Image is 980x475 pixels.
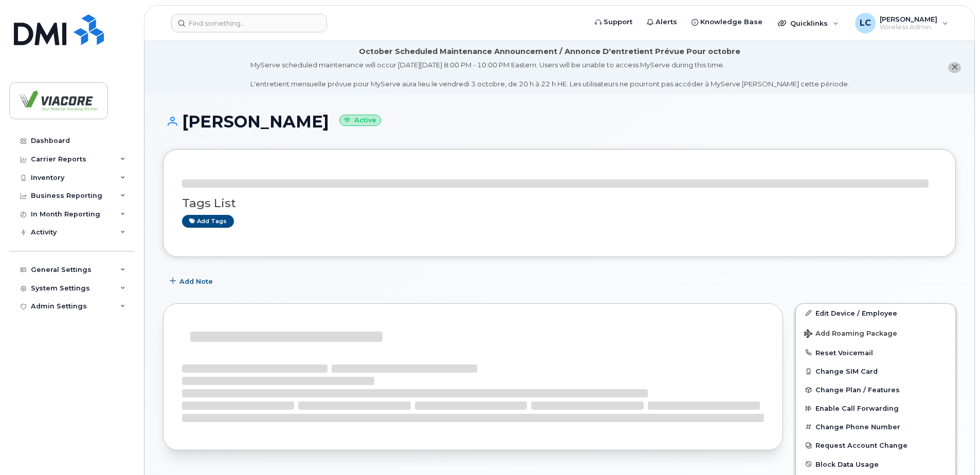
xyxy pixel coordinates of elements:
span: Change Plan / Features [815,386,900,394]
button: Change Phone Number [796,417,955,436]
button: Change SIM Card [796,362,955,380]
h1: [PERSON_NAME] [163,113,956,131]
button: Enable Call Forwarding [796,399,955,417]
span: Add Roaming Package [804,330,897,339]
button: Request Account Change [796,436,955,454]
button: Add Note [163,272,222,291]
span: Add Note [179,277,213,286]
button: close notification [948,62,961,73]
button: Block Data Usage [796,455,955,473]
span: Enable Call Forwarding [815,405,899,412]
button: Reset Voicemail [796,343,955,362]
div: October Scheduled Maintenance Announcement / Annonce D'entretient Prévue Pour octobre [359,46,740,57]
small: Active [339,115,381,126]
a: Add tags [182,215,234,228]
button: Add Roaming Package [796,322,955,343]
button: Change Plan / Features [796,380,955,399]
h3: Tags List [182,197,937,210]
div: MyServe scheduled maintenance will occur [DATE][DATE] 8:00 PM - 10:00 PM Eastern. Users will be u... [250,60,849,89]
a: Edit Device / Employee [796,304,955,322]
